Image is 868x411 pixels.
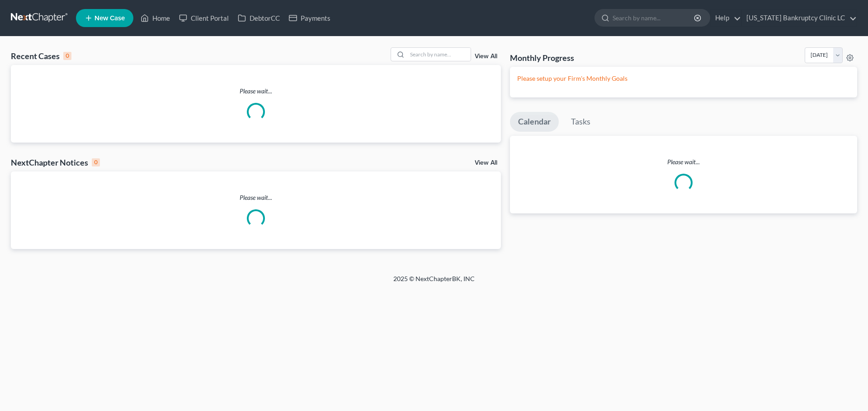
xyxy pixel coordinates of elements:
p: Please setup your Firm's Monthly Goals [517,74,850,83]
a: View All [475,160,497,166]
a: View All [475,53,497,60]
p: Please wait... [11,193,501,202]
div: Recent Cases [11,51,71,61]
p: Please wait... [510,157,857,166]
input: Search by name... [613,9,695,26]
a: Client Portal [175,10,233,26]
h3: Monthly Progress [510,52,574,63]
a: Payments [284,10,335,26]
div: 0 [92,158,100,166]
span: New Case [94,15,125,22]
input: Search by name... [407,48,471,61]
a: Calendar [510,112,559,132]
div: 2025 © NextChapterBK, INC [176,274,692,291]
a: [US_STATE] Bankruptcy Clinic LC [742,10,857,26]
div: 0 [63,52,71,60]
p: Please wait... [11,87,501,96]
a: Tasks [563,112,599,132]
div: NextChapter Notices [11,157,100,168]
a: Home [136,10,175,26]
a: Help [711,10,741,26]
a: DebtorCC [233,10,284,26]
